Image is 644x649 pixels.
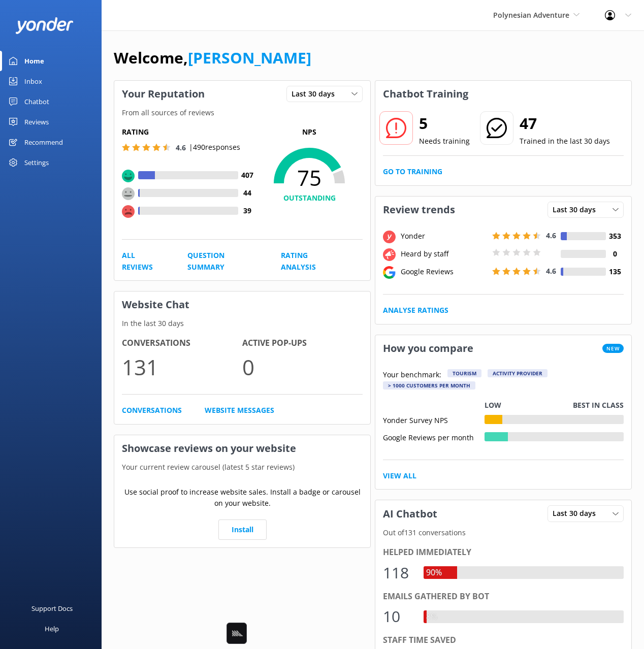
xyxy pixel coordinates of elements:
div: 90% [424,566,444,579]
div: Inbox [24,71,42,91]
div: Heard by staff [398,248,490,259]
a: [PERSON_NAME] [188,47,311,68]
span: New [602,344,624,353]
p: Low [485,400,501,411]
div: Tourism [447,369,481,377]
a: Analyse Ratings [383,305,448,316]
div: Yonder [398,231,490,242]
p: Best in class [573,400,624,411]
h2: 47 [520,111,610,136]
h3: AI Chatbot [375,501,445,527]
img: yonder-white-logo.png [15,17,74,34]
span: 4.6 [546,266,556,276]
p: Needs training [419,136,470,147]
h3: Website Chat [114,291,370,318]
p: NPS [256,126,363,138]
p: 131 [122,350,242,384]
p: Out of 131 conversations [375,527,631,538]
p: Use social proof to increase website sales. Install a badge or carousel on your website. [122,486,363,509]
span: Polynesian Adventure [493,10,569,20]
span: Last 30 days [292,88,341,100]
p: In the last 30 days [114,318,370,329]
p: Trained in the last 30 days [520,136,610,147]
div: Support Docs [31,598,73,619]
div: Help [45,619,59,639]
div: > 1000 customers per month [383,381,475,390]
p: Your benchmark: [383,369,441,381]
h3: Showcase reviews on your website [114,435,370,462]
h3: Your Reputation [114,81,212,107]
div: 10 [383,604,413,629]
div: Settings [24,152,49,173]
a: View All [383,470,416,481]
div: Emails gathered by bot [383,590,624,603]
div: Recommend [24,132,63,152]
h4: 135 [606,266,624,277]
div: 118 [383,561,413,585]
a: Question Summary [187,250,258,273]
div: 8% [424,610,440,624]
a: All Reviews [122,250,165,273]
h3: Review trends [375,197,463,223]
a: Go to Training [383,166,442,177]
span: 75 [256,165,363,190]
div: Chatbot [24,91,49,112]
h4: Active Pop-ups [242,337,363,350]
p: | 490 responses [189,142,240,153]
a: Conversations [122,405,182,416]
p: Your current review carousel (latest 5 star reviews) [114,462,370,473]
div: Staff time saved [383,634,624,647]
div: Home [24,51,44,71]
a: Rating Analysis [281,250,340,273]
span: 4.6 [546,231,556,240]
h4: 407 [238,170,256,181]
h4: 353 [606,231,624,242]
div: Activity Provider [488,369,548,377]
h1: Welcome, [114,46,311,70]
a: Website Messages [205,405,274,416]
span: Last 30 days [553,508,602,519]
div: Yonder Survey NPS [383,415,485,424]
h4: OUTSTANDING [256,192,363,204]
p: 0 [242,350,363,384]
h4: 44 [238,187,256,199]
h5: Rating [122,126,256,138]
h2: 5 [419,111,470,136]
a: Install [218,520,267,540]
span: 4.6 [176,143,186,152]
h4: 0 [606,248,624,259]
div: Helped immediately [383,546,624,559]
h3: Chatbot Training [375,81,476,107]
h4: 39 [238,205,256,216]
span: Last 30 days [553,204,602,215]
div: Google Reviews per month [383,432,485,441]
h3: How you compare [375,335,481,362]
h4: Conversations [122,337,242,350]
p: From all sources of reviews [114,107,370,118]
div: Google Reviews [398,266,490,277]
div: Reviews [24,112,49,132]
